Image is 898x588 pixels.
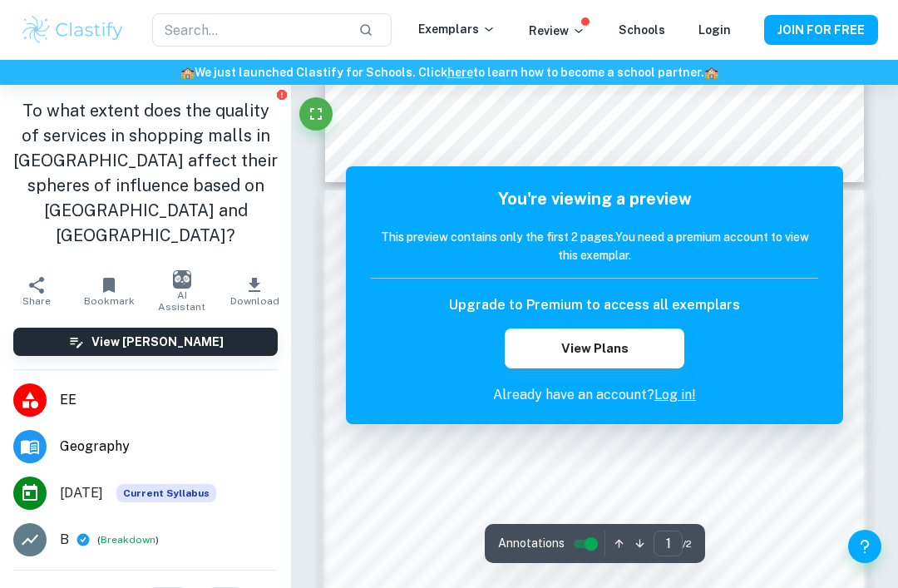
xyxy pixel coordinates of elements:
[848,530,881,563] button: Help and Feedback
[101,532,155,547] button: Breakdown
[116,484,216,502] div: This exemplar is based on the current syllabus. Feel free to refer to it for inspiration/ideas wh...
[275,88,288,101] button: Report issue
[764,15,878,45] button: JOIN FOR FREE
[371,385,818,405] p: Already have an account?
[60,437,278,457] span: Geography
[152,13,345,47] input: Search...
[20,13,126,47] img: Clastify logo
[529,22,585,40] p: Review
[619,23,665,37] a: Schools
[449,295,740,315] h6: Upgrade to Premium to access all exemplars
[91,333,224,351] h6: View [PERSON_NAME]
[371,186,818,211] h5: You're viewing a preview
[219,268,292,314] button: Download
[418,20,496,38] p: Exemplars
[60,390,278,410] span: EE
[447,66,473,79] a: here
[60,530,69,550] p: B
[84,295,135,307] span: Bookmark
[498,535,565,552] span: Annotations
[173,270,191,289] img: AI Assistant
[371,228,818,264] h6: This preview contains only the first 2 pages. You need a premium account to view this exemplar.
[299,97,333,131] button: Fullscreen
[146,268,219,314] button: AI Assistant
[155,289,209,313] span: AI Assistant
[97,532,159,548] span: ( )
[180,66,195,79] span: 🏫
[60,483,103,503] span: [DATE]
[13,328,278,356] button: View [PERSON_NAME]
[704,66,718,79] span: 🏫
[683,536,692,551] span: / 2
[505,329,683,368] button: View Plans
[13,98,278,248] h1: To what extent does the quality of services in shopping malls in [GEOGRAPHIC_DATA] affect their s...
[116,484,216,502] span: Current Syllabus
[3,63,895,82] h6: We just launched Clastify for Schools. Click to learn how to become a school partner.
[698,23,731,37] a: Login
[654,387,696,403] a: Log in!
[230,295,279,307] span: Download
[73,268,146,314] button: Bookmark
[22,295,51,307] span: Share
